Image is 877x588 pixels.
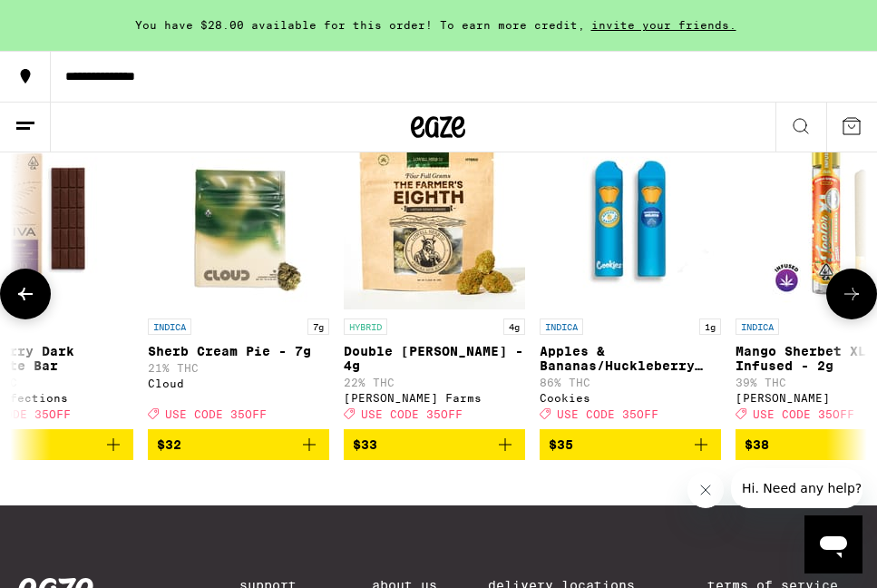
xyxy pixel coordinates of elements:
[148,318,191,335] p: INDICA
[307,318,329,335] p: 7g
[585,19,743,31] span: invite your friends.
[165,408,267,420] span: USE CODE 35OFF
[731,468,862,508] iframe: Message from company
[540,128,721,429] a: Open page for Apples & Bananas/Huckleberry Gelato 3 in 1 AIO - 1g from Cookies
[135,19,585,31] span: You have $28.00 available for this order! To earn more credit,
[344,377,525,388] p: 22% THC
[540,377,721,388] p: 86% THC
[753,408,854,420] span: USE CODE 35OFF
[503,318,525,335] p: 4g
[540,318,583,335] p: INDICA
[549,437,573,452] span: $35
[157,437,181,452] span: $32
[344,429,525,460] button: Add to bag
[699,318,721,335] p: 1g
[148,429,329,460] button: Add to bag
[736,318,779,335] p: INDICA
[540,392,721,404] div: Cookies
[540,344,721,373] p: Apples & Bananas/Huckleberry Gelato 3 in 1 AIO - 1g
[745,437,769,452] span: $38
[148,128,329,429] a: Open page for Sherb Cream Pie - 7g from Cloud
[540,429,721,460] button: Add to bag
[804,515,862,573] iframe: Button to launch messaging window
[344,128,525,429] a: Open page for Double Runtz - 4g from Lowell Farms
[148,362,329,374] p: 21% THC
[148,377,329,389] div: Cloud
[361,408,463,420] span: USE CODE 35OFF
[148,128,329,309] img: Cloud - Sherb Cream Pie - 7g
[344,344,525,373] p: Double [PERSON_NAME] - 4g
[344,318,387,335] p: HYBRID
[148,344,329,358] p: Sherb Cream Pie - 7g
[557,408,658,420] span: USE CODE 35OFF
[353,437,377,452] span: $33
[540,128,721,309] img: Cookies - Apples & Bananas/Huckleberry Gelato 3 in 1 AIO - 1g
[344,392,525,404] div: [PERSON_NAME] Farms
[687,472,724,508] iframe: Close message
[344,128,525,309] img: Lowell Farms - Double Runtz - 4g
